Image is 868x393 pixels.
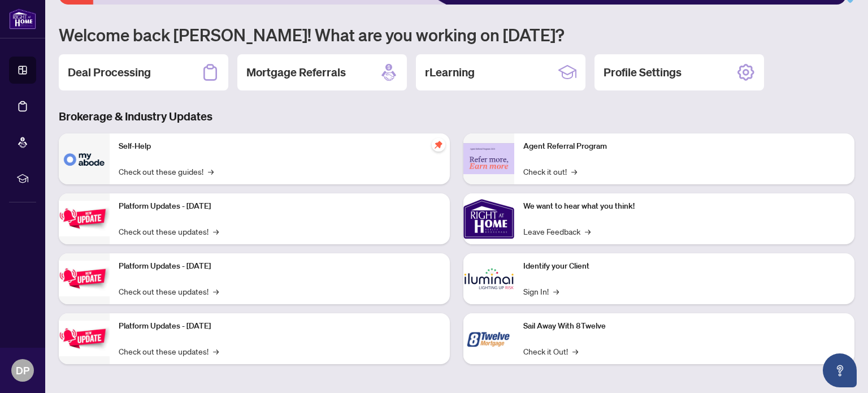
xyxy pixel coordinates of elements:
span: → [208,165,214,178]
img: Sail Away With 8Twelve [463,313,514,364]
span: → [571,165,577,178]
p: Platform Updates - [DATE] [119,260,441,273]
span: → [213,225,219,237]
span: → [213,285,219,297]
a: Check it Out!→ [523,345,578,357]
img: Agent Referral Program [463,143,514,174]
a: Check out these guides!→ [119,165,214,178]
span: → [585,225,591,237]
img: Self-Help [59,133,110,184]
span: DP [16,362,29,378]
img: We want to hear what you think! [463,193,514,244]
span: → [572,345,578,357]
span: pushpin [432,138,445,152]
img: logo [9,8,36,29]
h2: Deal Processing [68,64,151,80]
a: Leave Feedback→ [523,225,591,237]
h3: Brokerage & Industry Updates [59,109,854,124]
img: Platform Updates - July 8, 2025 [59,261,110,296]
span: → [553,285,559,297]
h1: Welcome back [PERSON_NAME]! What are you working on [DATE]? [59,24,854,45]
h2: rLearning [425,64,475,80]
h2: Profile Settings [604,64,682,80]
a: Sign In!→ [523,285,559,297]
span: → [213,345,219,357]
button: Open asap [823,353,857,387]
p: Self-Help [119,140,441,153]
a: Check out these updates!→ [119,345,219,357]
p: We want to hear what you think! [523,200,845,213]
p: Platform Updates - [DATE] [119,320,441,332]
img: Platform Updates - July 21, 2025 [59,201,110,236]
a: Check it out!→ [523,165,577,178]
h2: Mortgage Referrals [246,64,346,80]
a: Check out these updates!→ [119,285,219,297]
img: Platform Updates - June 23, 2025 [59,321,110,356]
p: Sail Away With 8Twelve [523,320,845,332]
img: Identify your Client [463,253,514,304]
p: Platform Updates - [DATE] [119,200,441,213]
p: Identify your Client [523,260,845,273]
a: Check out these updates!→ [119,225,219,237]
p: Agent Referral Program [523,140,845,153]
